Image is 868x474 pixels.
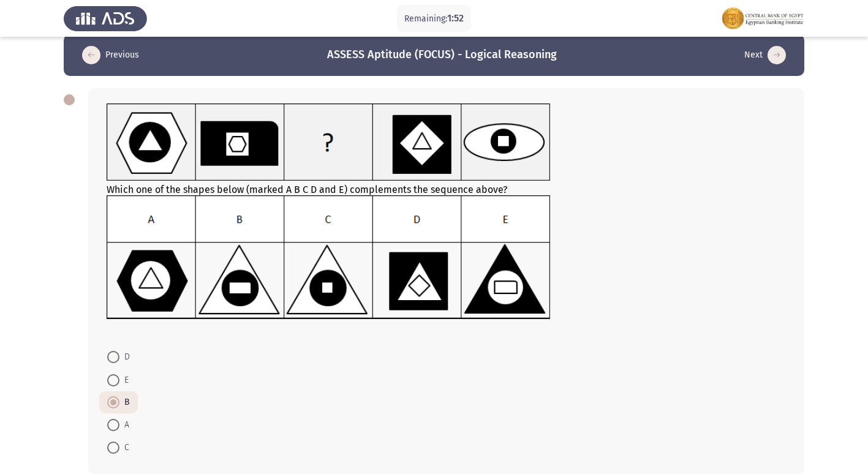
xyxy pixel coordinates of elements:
[119,395,130,410] span: B
[119,350,130,364] span: D
[119,440,129,455] span: C
[404,11,464,26] p: Remaining:
[327,47,557,62] h3: ASSESS Aptitude (FOCUS) - Logical Reasoning
[721,1,804,36] img: Assessment logo of FOCUS Assessment 3 Modules EN
[107,195,551,320] img: UkFYMDA5MUIucG5nMTYyMjAzMzI0NzA2Ng==.png
[107,103,786,334] div: Which one of the shapes below (marked A B C D and E) complements the sequence above?
[119,373,129,388] span: E
[119,418,129,432] span: A
[64,1,147,36] img: Assess Talent Management logo
[107,103,551,181] img: UkFYMDA5MUEucG5nMTYyMjAzMzE3MTk3Nw==.png
[741,45,790,65] button: load next page
[447,12,464,24] span: 1:52
[78,45,143,65] button: load previous page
